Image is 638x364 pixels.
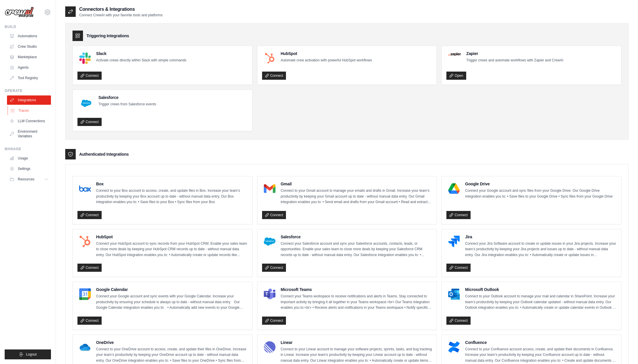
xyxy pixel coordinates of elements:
[18,177,34,182] span: Resources
[7,31,51,41] a: Automations
[7,127,51,141] a: Environment Variables
[446,72,466,80] a: Open
[262,317,286,325] a: Connect
[446,317,471,325] a: Connect
[448,341,460,353] img: Confluence Logo
[264,341,275,353] img: Linear Logo
[281,58,372,63] p: Automate crew activation with powerful HubSpot workflows
[7,154,51,163] a: Usage
[77,211,102,219] a: Connect
[96,241,248,258] p: Connect your HubSpot account to sync records from your HubSpot CRM. Enable your sales team to clo...
[7,73,51,83] a: Tool Registry
[466,51,563,56] h4: Zapier
[262,264,286,272] a: Connect
[79,236,91,247] img: HubSpot Logo
[96,347,248,364] p: Connect to your OneDrive account to access, create, and update their files in OneDrive. Increase ...
[5,24,51,29] div: Build
[465,294,616,311] p: Connect to your Outlook account to manage your mail and calendar in SharePoint. Increase your tea...
[96,287,248,292] h4: Google Calendar
[448,236,460,247] img: Jira Logo
[264,236,275,247] img: Salesforce Logo
[98,95,156,100] h4: Salesforce
[448,288,460,300] img: Microsoft Outlook Logo
[96,234,248,240] h4: HubSpot
[86,33,129,39] h3: Triggering Integrations
[96,188,248,205] p: Connect to your Box account to access, create, and update files in Box. Increase your team’s prod...
[77,72,102,80] a: Connect
[96,340,248,345] h4: OneDrive
[262,211,286,219] a: Connect
[26,352,37,357] span: Logout
[79,151,129,157] h3: Authenticated Integrations
[448,52,461,56] img: Zapier Logo
[7,164,51,173] a: Settings
[5,7,34,18] img: Logo
[465,347,616,364] p: Connect to your Confluence account access, create, and update their documents in Confluence. Incr...
[281,188,432,205] p: Connect to your Gmail account to manage your emails and drafts in Gmail. Increase your team’s pro...
[5,147,51,151] div: Manage
[281,294,432,311] p: Connect your Teams workspace to receive notifications and alerts in Teams. Stay connected to impo...
[79,13,162,17] p: Connect CrewAI with your favorite tools and platforms
[465,188,616,199] p: Connect your Google account and sync files from your Google Drive. Our Google Drive integration e...
[465,241,616,258] p: Connect your Jira Software account to create or update issues in your Jira projects. Increase you...
[79,288,91,300] img: Google Calendar Logo
[281,287,432,292] h4: Microsoft Teams
[7,175,51,184] button: Resources
[446,264,471,272] a: Connect
[96,294,248,311] p: Connect your Google account and sync events with your Google Calendar. Increase your productivity...
[96,181,248,187] h4: Box
[465,287,616,292] h4: Microsoft Outlook
[281,347,432,364] p: Connect to your Linear account to manage your software projects, sprints, tasks, and bug tracking...
[281,234,432,240] h4: Salesforce
[77,264,102,272] a: Connect
[79,341,91,353] img: OneDrive Logo
[281,241,432,258] p: Connect your Salesforce account and sync your Salesforce accounts, contacts, leads, or opportunit...
[7,95,51,105] a: Integrations
[96,51,186,56] h4: Slack
[466,58,563,63] p: Trigger crews and automate workflows with Zapier and CrewAI
[5,349,51,359] button: Logout
[281,181,432,187] h4: Gmail
[79,52,91,64] img: Slack Logo
[8,106,52,115] a: Traces
[465,181,616,187] h4: Google Drive
[98,102,156,107] p: Trigger crews from Salesforce events
[281,340,432,345] h4: Linear
[79,183,91,194] img: Box Logo
[77,118,102,126] a: Connect
[264,288,275,300] img: Microsoft Teams Logo
[448,183,460,194] img: Google Drive Logo
[446,211,471,219] a: Connect
[465,340,616,345] h4: Confluence
[79,96,93,110] img: Salesforce Logo
[7,116,51,126] a: LLM Connections
[264,52,275,64] img: HubSpot Logo
[7,42,51,51] a: Crew Studio
[262,72,286,80] a: Connect
[7,63,51,72] a: Agents
[465,234,616,240] h4: Jira
[7,52,51,62] a: Marketplace
[281,51,372,56] h4: HubSpot
[264,183,275,194] img: Gmail Logo
[5,88,51,93] div: Operate
[96,58,186,63] p: Activate crews directly within Slack with simple commands
[77,317,102,325] a: Connect
[79,6,162,13] h2: Connectors & Integrations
